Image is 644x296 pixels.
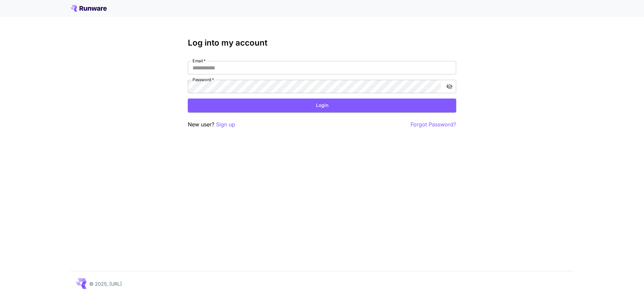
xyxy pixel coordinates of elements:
button: Login [188,99,456,112]
p: © 2025, [URL] [89,280,122,287]
label: Password [193,77,214,82]
button: Forgot Password? [411,120,456,129]
label: Email [193,58,206,64]
p: New user? [188,120,235,129]
button: Sign up [216,120,235,129]
h3: Log into my account [188,38,456,48]
button: toggle password visibility [443,80,455,93]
